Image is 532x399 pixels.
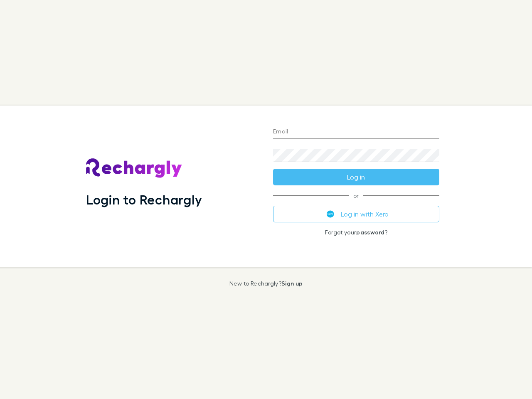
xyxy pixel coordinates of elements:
a: password [356,229,384,236]
a: Sign up [281,280,303,287]
h1: Login to Rechargly [86,192,202,207]
p: New to Rechargly? [229,280,303,287]
img: Xero's logo [327,210,334,218]
button: Log in with Xero [273,206,439,222]
p: Forgot your ? [273,229,439,236]
button: Log in [273,169,439,185]
img: Rechargly's Logo [86,158,182,178]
